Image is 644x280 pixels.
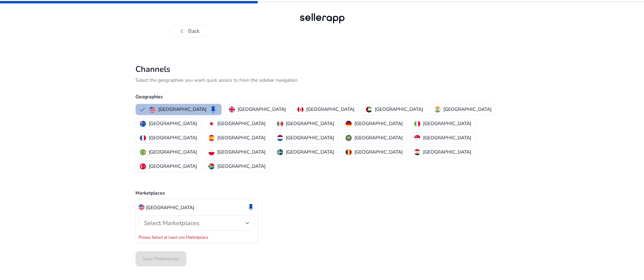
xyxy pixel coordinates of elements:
[229,106,235,113] img: uk.svg
[217,148,265,156] p: [GEOGRAPHIC_DATA]
[139,233,255,240] mat-error: Please Select at least one Marketplace
[306,106,354,113] p: [GEOGRAPHIC_DATA]
[217,134,265,141] p: [GEOGRAPHIC_DATA]
[140,163,146,169] img: tr.svg
[414,149,420,155] img: eg.svg
[149,106,155,113] img: us.svg
[135,77,509,84] p: Select the geographies you want quick access to from the sidebar navigation.
[277,149,283,155] img: se.svg
[135,189,509,197] p: Marketplaces
[286,120,334,127] p: [GEOGRAPHIC_DATA]
[149,120,197,127] p: [GEOGRAPHIC_DATA]
[346,135,352,141] img: sa.svg
[208,135,215,141] img: es.svg
[247,203,255,211] span: keep
[443,106,492,113] p: [GEOGRAPHIC_DATA]
[140,149,146,155] img: br.svg
[414,121,420,127] img: it.svg
[158,106,206,113] p: [GEOGRAPHIC_DATA]
[135,64,509,74] h2: Channels
[297,106,303,113] img: ca.svg
[208,163,215,169] img: za.svg
[366,106,372,113] img: ae.svg
[217,120,265,127] p: [GEOGRAPHIC_DATA]
[277,135,283,141] img: nl.svg
[208,121,215,127] img: jp.svg
[144,219,200,227] span: Select Marketplaces
[414,135,420,141] img: sg.svg
[149,148,197,156] p: [GEOGRAPHIC_DATA]
[346,149,352,155] img: be.svg
[135,93,509,100] p: Geographies
[354,134,403,141] p: [GEOGRAPHIC_DATA]
[146,204,194,211] p: [GEOGRAPHIC_DATA]
[423,148,471,156] p: [GEOGRAPHIC_DATA]
[423,120,471,127] p: [GEOGRAPHIC_DATA]
[277,121,283,127] img: mx.svg
[139,204,145,210] img: us.svg
[286,134,334,141] p: [GEOGRAPHIC_DATA]
[217,163,265,170] p: [GEOGRAPHIC_DATA]
[169,25,208,37] button: chevron_leftBack
[423,134,471,141] p: [GEOGRAPHIC_DATA]
[286,148,334,156] p: [GEOGRAPHIC_DATA]
[140,121,146,127] img: au.svg
[435,106,441,113] img: in.svg
[149,134,197,141] p: [GEOGRAPHIC_DATA]
[149,163,197,170] p: [GEOGRAPHIC_DATA]
[354,148,403,156] p: [GEOGRAPHIC_DATA]
[208,149,215,155] img: pl.svg
[178,27,186,35] span: chevron_left
[209,105,217,114] span: keep
[375,106,423,113] p: [GEOGRAPHIC_DATA]
[354,120,403,127] p: [GEOGRAPHIC_DATA]
[140,135,146,141] img: fr.svg
[238,106,286,113] p: [GEOGRAPHIC_DATA]
[346,121,352,127] img: de.svg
